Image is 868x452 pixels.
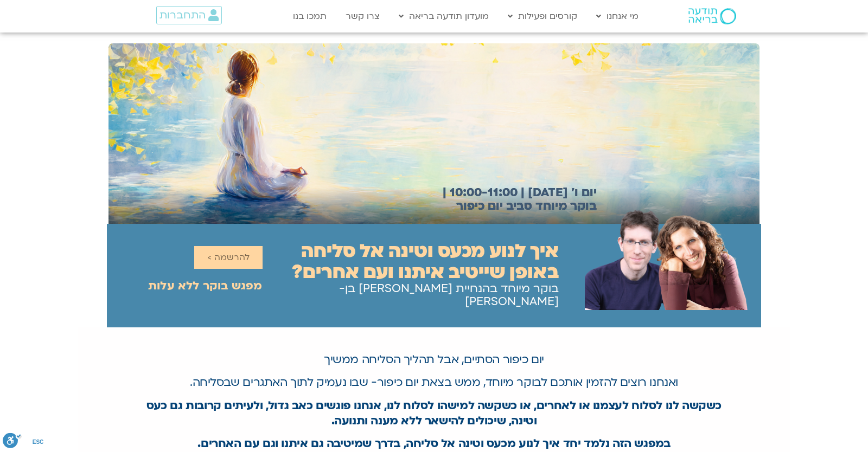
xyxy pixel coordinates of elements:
[263,241,559,283] h2: איך לנוע מכעס וטינה אל סליחה באופן שייטיב איתנו ועם אחרים?
[288,6,332,27] a: תמכו בנו
[156,6,222,24] a: התחברות
[393,6,494,27] a: מועדון תודעה בריאה
[340,6,385,27] a: צרו קשר
[502,6,583,27] a: קורסים ופעילות
[194,246,263,269] a: להרשמה >
[146,398,722,429] strong: כשקשה לנו לסלוח לעצמנו או לאחרים, או כשקשה למישהו לסלוח לנו, אנחנו פוגשים כאב גדול, ולעיתים קרובו...
[159,9,206,21] span: התחברות
[148,280,263,293] h2: מפגש בוקר ללא עלות
[142,352,726,367] p: יום כיפור הסתיים, אבל תהליך הסליחה ממשיך
[197,436,670,451] b: במפגש הזה נלמד יחד איך לנוע מכעס וטינה אל סליחה, בדרך שמיטיבה גם איתנו וגם עם האחרים.
[426,186,597,213] h2: יום ו׳ [DATE] | 10:00-11:00 | בוקר מיוחד סביב יום כיפור
[207,253,250,262] span: להרשמה >
[263,282,559,308] h2: בוקר מיוחד בהנחיית [PERSON_NAME] בן-[PERSON_NAME]
[591,6,644,27] a: מי אנחנו
[688,8,736,24] img: תודעה בריאה
[142,375,726,390] p: ואנחנו רוצים להזמין אותכם לבוקר מיוחד, ממש בצאת יום כיפור- שבו נעמיק לתוך האתגרים שבסליחה.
